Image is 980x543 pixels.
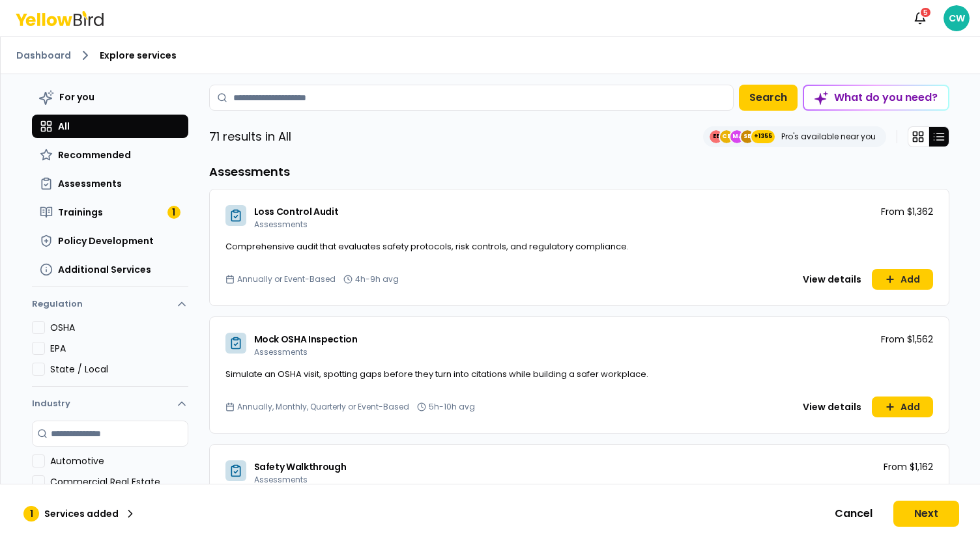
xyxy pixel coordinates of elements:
[754,130,772,143] span: +1355
[58,263,151,276] span: Additional Services
[893,501,959,527] button: Next
[209,128,291,146] p: 71 results in All
[32,172,188,195] button: Assessments
[739,85,798,111] button: Search
[50,363,188,376] label: State / Local
[32,292,188,321] button: Regulation
[803,85,949,111] button: What do you need?
[944,5,970,31] span: CW
[429,402,475,412] span: 5h-10h avg
[50,475,188,488] label: Commercial Real Estate
[819,501,888,527] button: Cancel
[50,454,188,467] label: Automotive
[32,115,188,138] button: All
[237,402,409,412] span: Annually, Monthly, Quarterly or Event-Based
[355,274,399,285] span: 4h-9h avg
[254,346,308,357] span: Assessments
[237,274,336,285] span: Annually or Event-Based
[741,130,754,143] span: SE
[58,177,122,190] span: Assessments
[254,205,339,218] span: Loss Control Audit
[59,90,94,104] span: For you
[100,49,177,62] span: Explore services
[167,206,180,219] div: 1
[884,460,933,473] p: From $1,162
[32,201,188,224] button: Trainings1
[872,269,933,290] button: Add
[58,234,154,247] span: Policy Development
[881,333,933,346] p: From $1,562
[16,48,964,63] nav: breadcrumb
[32,387,188,421] button: Industry
[795,397,869,417] button: View details
[23,506,39,522] div: 1
[907,5,933,31] button: 5
[58,148,131,161] span: Recommended
[225,240,629,253] span: Comprehensive audit that evaluates safety protocols, risk controls, and regulatory compliance.
[919,7,932,18] div: 5
[781,132,876,142] p: Pro's available near you
[16,49,71,62] a: Dashboard
[254,219,308,230] span: Assessments
[32,258,188,281] button: Additional Services
[209,163,949,181] h3: Assessments
[881,205,933,218] p: From $1,362
[50,342,188,355] label: EPA
[225,368,648,380] span: Simulate an OSHA visit, spotting gaps before they turn into citations while building a safer work...
[32,229,188,253] button: Policy Development
[795,269,869,290] button: View details
[58,120,70,133] span: All
[872,397,933,417] button: Add
[730,130,743,143] span: MJ
[58,206,103,219] span: Trainings
[804,86,948,109] div: What do you need?
[720,130,733,143] span: CE
[50,321,188,334] label: OSHA
[16,501,145,527] button: 1Services added
[44,507,119,520] p: Services added
[710,130,723,143] span: EE
[32,143,188,167] button: Recommended
[254,333,358,346] span: Mock OSHA Inspection
[32,321,188,386] div: Regulation
[254,460,347,473] span: Safety Walkthrough
[254,474,308,485] span: Assessments
[32,85,188,109] button: For you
